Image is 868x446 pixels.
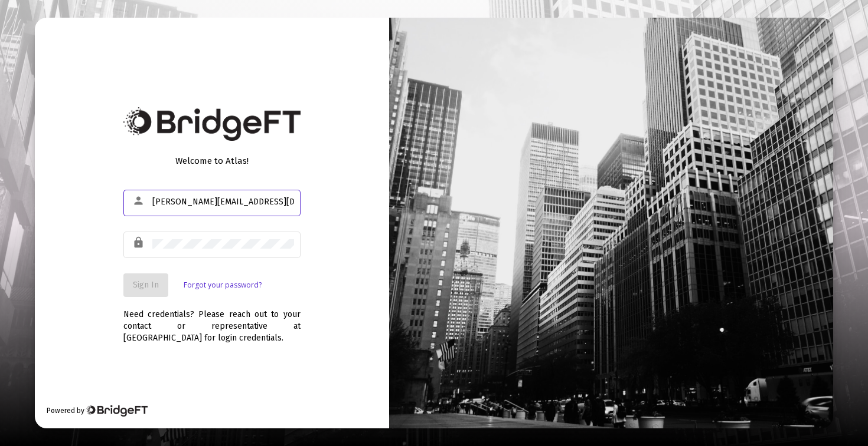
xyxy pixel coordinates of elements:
img: Bridge Financial Technology Logo [86,405,148,417]
mat-icon: person [132,194,146,208]
mat-icon: lock [132,236,146,250]
input: Email or Username [152,197,294,207]
span: Sign In [133,280,159,290]
button: Sign In [123,273,168,297]
div: Welcome to Atlas! [123,155,301,167]
div: Powered by [47,405,148,417]
img: Bridge Financial Technology Logo [123,107,301,141]
a: Forgot your password? [184,279,262,291]
div: Need credentials? Please reach out to your contact or representative at [GEOGRAPHIC_DATA] for log... [123,297,301,344]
